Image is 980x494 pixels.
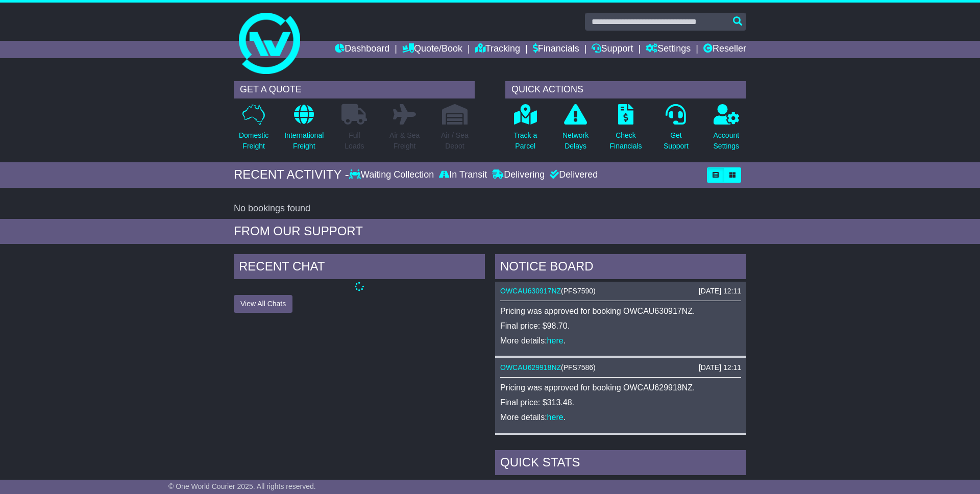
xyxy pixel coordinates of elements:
p: Get Support [664,130,689,152]
p: Full Loads [341,130,367,152]
p: Air / Sea Depot [441,130,469,152]
div: ( ) [500,363,741,372]
div: GET A QUOTE [234,81,475,98]
a: AccountSettings [713,104,740,157]
div: FROM OUR SUPPORT [234,224,746,239]
div: [DATE] 12:11 [699,287,741,295]
a: CheckFinancials [609,104,643,157]
p: Final price: $98.70. [500,321,741,331]
a: Reseller [703,41,746,58]
div: Delivered [547,169,598,181]
a: OWCAU629918NZ [500,363,561,372]
a: NetworkDelays [562,104,589,157]
p: Air & Sea Freight [389,130,420,152]
a: here [547,336,563,345]
p: Domestic Freight [239,130,268,152]
p: International Freight [284,130,324,152]
a: here [547,413,563,422]
p: More details: . [500,336,741,345]
p: Track a Parcel [513,130,537,152]
p: Pricing was approved for booking OWCAU630917NZ. [500,306,741,316]
a: GetSupport [663,104,689,157]
a: Quote/Book [402,41,462,58]
div: RECENT ACTIVITY - [234,167,349,182]
p: Network Delays [562,130,589,152]
a: Support [592,41,633,58]
div: RECENT CHAT [234,254,485,282]
div: Delivering [489,169,547,181]
span: PFS7590 [563,287,593,295]
div: Quick Stats [495,450,746,478]
div: NOTICE BOARD [495,254,746,282]
div: Waiting Collection [349,169,436,181]
a: Dashboard [335,41,389,58]
a: Track aParcel [513,104,537,157]
a: Financials [533,41,579,58]
p: Pricing was approved for booking OWCAU629918NZ. [500,383,741,392]
div: No bookings found [234,203,746,214]
div: ( ) [500,287,741,295]
p: Final price: $313.48. [500,398,741,407]
span: PFS7586 [563,363,593,372]
p: Check Financials [610,130,642,152]
span: © One World Courier 2025. All rights reserved. [168,482,316,490]
p: Account Settings [714,130,740,152]
a: DomesticFreight [238,104,269,157]
button: View All Chats [234,295,292,313]
a: InternationalFreight [284,104,324,157]
a: OWCAU630917NZ [500,287,561,295]
div: QUICK ACTIONS [505,81,746,98]
a: Tracking [475,41,520,58]
a: Settings [646,41,691,58]
div: [DATE] 12:11 [699,363,741,372]
p: More details: . [500,412,741,422]
div: In Transit [436,169,489,181]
